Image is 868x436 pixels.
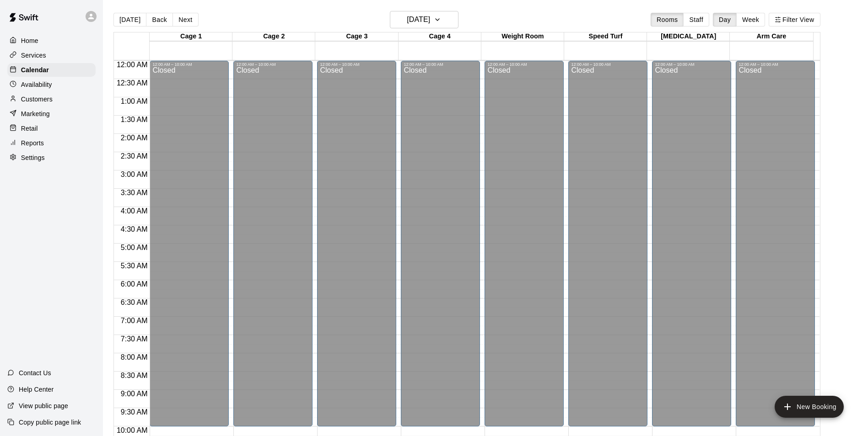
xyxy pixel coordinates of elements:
[487,62,561,67] div: 12:00 AM – 10:00 AM
[119,244,150,251] span: 5:00 AM
[21,153,45,162] p: Settings
[7,63,96,77] a: Calendar
[651,13,684,27] button: Rooms
[19,418,81,427] p: Copy public page link
[487,67,561,430] div: Closed
[119,335,150,343] span: 7:30 AM
[19,401,68,410] p: View public page
[119,262,150,270] span: 5:30 AM
[119,116,150,123] span: 1:30 AM
[317,61,396,426] div: 12:00 AM – 10:00 AM: Closed
[7,92,96,106] a: Customers
[21,51,46,60] p: Services
[236,62,310,67] div: 12:00 AM – 10:00 AM
[173,13,198,27] button: Next
[407,13,430,26] h6: [DATE]
[652,61,731,426] div: 12:00 AM – 10:00 AM: Closed
[399,32,481,41] div: Cage 4
[401,61,480,426] div: 12:00 AM – 10:00 AM: Closed
[119,408,150,416] span: 9:30 AM
[7,151,96,165] a: Settings
[119,298,150,306] span: 6:30 AM
[119,225,150,233] span: 4:30 AM
[481,32,564,41] div: Weight Room
[736,61,815,426] div: 12:00 AM – 10:00 AM: Closed
[119,353,150,361] span: 8:00 AM
[114,79,150,87] span: 12:30 AM
[21,124,38,133] p: Retail
[119,97,150,105] span: 1:00 AM
[7,48,96,62] a: Services
[119,280,150,288] span: 6:00 AM
[114,426,150,434] span: 10:00 AM
[404,67,477,430] div: Closed
[571,67,645,430] div: Closed
[320,67,394,430] div: Closed
[7,122,96,135] a: Retail
[713,13,737,27] button: Day
[113,13,146,27] button: [DATE]
[568,61,647,426] div: 12:00 AM – 10:00 AM: Closed
[152,62,226,67] div: 12:00 AM – 10:00 AM
[119,317,150,324] span: 7:00 AM
[485,61,564,426] div: 12:00 AM – 10:00 AM: Closed
[119,207,150,215] span: 4:00 AM
[404,62,477,67] div: 12:00 AM – 10:00 AM
[683,13,709,27] button: Staff
[320,62,394,67] div: 12:00 AM – 10:00 AM
[571,62,645,67] div: 12:00 AM – 10:00 AM
[119,152,150,160] span: 2:30 AM
[564,32,647,41] div: Speed Turf
[146,13,173,27] button: Back
[736,13,765,27] button: Week
[21,65,49,74] p: Calendar
[119,390,150,398] span: 9:00 AM
[775,396,844,418] button: add
[655,62,728,67] div: 12:00 AM – 10:00 AM
[7,78,96,91] a: Availability
[315,32,398,41] div: Cage 3
[21,138,44,148] p: Reports
[390,11,458,28] button: [DATE]
[19,368,51,378] p: Contact Us
[21,80,52,89] p: Availability
[7,34,96,48] a: Home
[150,61,229,426] div: 12:00 AM – 10:00 AM: Closed
[232,32,315,41] div: Cage 2
[21,109,50,118] p: Marketing
[7,136,96,150] a: Reports
[769,13,820,27] button: Filter View
[152,67,226,430] div: Closed
[233,61,313,426] div: 12:00 AM – 10:00 AM: Closed
[236,67,310,430] div: Closed
[114,61,150,69] span: 12:00 AM
[19,385,54,394] p: Help Center
[739,67,812,430] div: Closed
[119,189,150,197] span: 3:30 AM
[150,32,232,41] div: Cage 1
[739,62,812,67] div: 12:00 AM – 10:00 AM
[119,170,150,178] span: 3:00 AM
[655,67,728,430] div: Closed
[730,32,813,41] div: Arm Care
[21,36,38,45] p: Home
[119,372,150,379] span: 8:30 AM
[647,32,730,41] div: [MEDICAL_DATA]
[7,107,96,121] a: Marketing
[21,95,53,104] p: Customers
[119,134,150,142] span: 2:00 AM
